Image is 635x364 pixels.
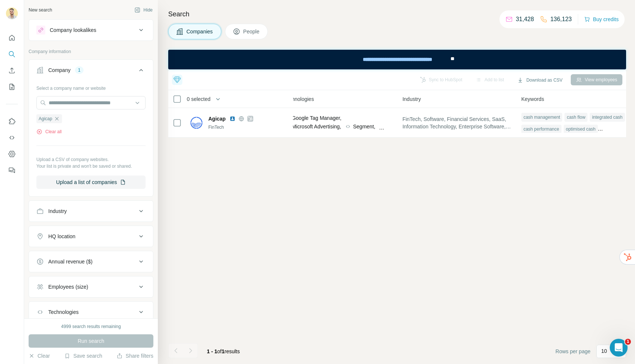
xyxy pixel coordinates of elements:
[550,15,572,24] p: 136,123
[584,14,619,24] button: Buy credits
[6,80,18,94] button: My lists
[222,348,225,354] span: 1
[48,233,75,240] div: HQ location
[521,125,561,134] div: cash performance
[129,4,158,16] button: Hide
[353,123,375,130] span: Segment,
[48,207,67,215] div: Industry
[48,66,71,74] div: Company
[6,47,18,61] button: Search
[36,82,146,92] div: Select a company name or website
[168,50,626,69] iframe: Banner
[29,278,153,296] button: Employees (size)
[556,348,590,355] span: Rows per page
[292,114,342,122] span: Google Tag Manager,
[512,75,567,86] button: Download as CSV
[6,115,18,128] button: Use Surfe on LinkedIn
[229,116,235,122] img: LinkedIn logo
[29,202,153,220] button: Industry
[625,339,631,345] span: 1
[168,9,626,19] h4: Search
[29,253,153,270] button: Annual revenue ($)
[190,117,202,129] img: Logo of Agicap
[6,64,18,77] button: Enrich CSV
[601,347,607,355] p: 10
[36,156,146,163] p: Upload a CSV of company websites.
[48,283,88,291] div: Employees (size)
[6,7,18,19] img: Avatar
[29,61,153,82] button: Company1
[217,348,222,354] span: of
[39,115,52,122] span: Agicap
[284,95,314,103] span: Technologies
[36,128,62,135] button: Clear all
[61,323,121,330] div: 4999 search results remaining
[403,95,421,103] span: Industry
[516,15,534,24] p: 31,428
[186,28,214,35] span: Companies
[207,348,217,354] span: 1 - 1
[564,125,598,134] div: optimised cash
[207,348,240,354] span: results
[292,123,341,130] span: Microsoft Advertising,
[29,7,52,13] div: New search
[36,163,146,170] p: Your list is private and won't be saved or shared.
[187,95,211,103] span: 0 selected
[521,113,563,122] div: cash management
[6,131,18,144] button: Use Surfe API
[610,339,628,357] iframe: Intercom live chat
[6,164,18,177] button: Feedback
[50,26,96,34] div: Company lookalikes
[29,303,153,321] button: Technologies
[243,28,260,35] span: People
[403,115,512,130] span: FinTech, Software, Financial Services, SaaS, Information Technology, Enterprise Software, Small a...
[521,95,544,103] span: Keywords
[48,308,79,316] div: Technologies
[29,352,50,360] button: Clear
[75,67,84,73] div: 1
[29,227,153,245] button: HQ location
[117,352,153,360] button: Share filters
[29,21,153,39] button: Company lookalikes
[6,147,18,161] button: Dashboard
[6,31,18,45] button: Quick start
[208,124,289,131] div: FinTech
[29,48,153,55] p: Company information
[208,115,226,122] span: Agicap
[590,113,625,122] div: integrated cash
[564,113,587,122] div: cash flow
[48,258,92,265] div: Annual revenue ($)
[64,352,102,360] button: Save search
[36,176,146,189] button: Upload a list of companies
